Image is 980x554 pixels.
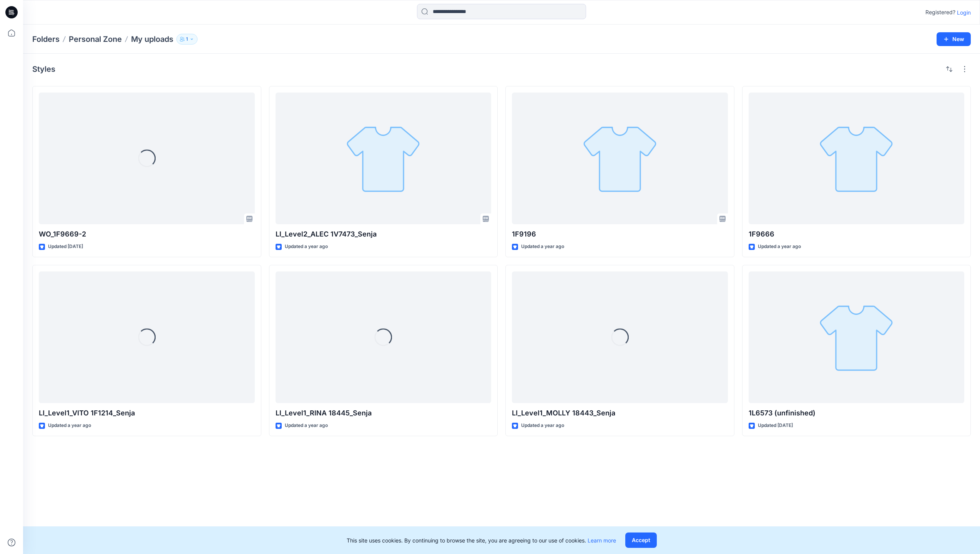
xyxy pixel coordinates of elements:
p: LI_Level1_MOLLY 18443_Senja [512,408,728,418]
p: WO_1F9669-2 [39,229,255,240]
p: My uploads [131,34,173,45]
a: 1F9666 [749,93,965,224]
a: 1F9196 [512,93,728,224]
p: LI_Level2_ALEC 1V7473_Senja [276,229,492,240]
a: Folders [32,34,60,45]
button: 1 [176,34,198,45]
p: Login [957,8,971,17]
p: Updated a year ago [48,422,91,430]
p: Registered? [925,8,955,17]
p: 1L6573 (unfinished) [749,408,965,418]
p: Updated a year ago [521,422,564,430]
h4: Styles [32,64,55,74]
a: Personal Zone [69,34,122,45]
button: Accept [625,533,657,548]
p: 1F9196 [512,229,728,240]
a: LI_Level2_ALEC 1V7473_Senja [276,93,492,224]
p: Updated a year ago [758,243,801,251]
p: 1F9666 [749,229,965,240]
a: 1L6573 (unfinished) [749,271,965,403]
button: New [937,32,971,46]
p: LI_Level1_RINA 18445_Senja [276,408,492,418]
p: 1 [186,35,188,43]
a: Learn more [588,537,616,544]
p: This site uses cookies. By continuing to browse the site, you are agreeing to our use of cookies. [347,536,616,544]
p: Updated a year ago [285,422,328,430]
p: Updated [DATE] [48,243,83,251]
p: Updated [DATE] [758,422,793,430]
p: Updated a year ago [285,243,328,251]
p: Updated a year ago [521,243,564,251]
p: LI_Level1_VITO 1F1214_Senja [39,408,255,418]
